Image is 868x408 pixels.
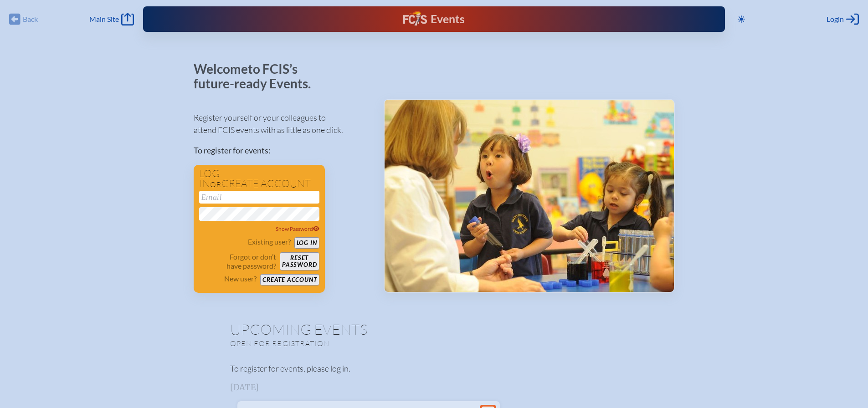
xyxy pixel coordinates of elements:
p: Open for registration [230,339,471,348]
a: Main Site [89,13,134,25]
div: FCIS Events — Future ready [303,11,565,27]
span: or [210,180,221,189]
p: To register for events: [194,144,369,157]
input: Email [199,191,319,204]
p: Existing user? [248,237,291,246]
p: Register yourself or your colleagues to attend FCIS events with as little as one click. [194,112,369,136]
button: Log in [294,237,319,249]
span: Main Site [89,15,119,24]
h1: Upcoming Events [230,322,638,337]
p: Welcome to FCIS’s future-ready Events. [194,62,321,91]
h3: [DATE] [230,383,638,392]
span: Login [827,15,844,24]
p: Forgot or don’t have password? [199,252,277,270]
p: New user? [224,274,257,283]
p: To register for events, please log in. [230,362,638,375]
h1: Log in create account [199,168,319,189]
span: Show Password [276,225,319,232]
button: Resetpassword [280,252,319,270]
img: Events [385,100,674,292]
button: Create account [260,274,319,286]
